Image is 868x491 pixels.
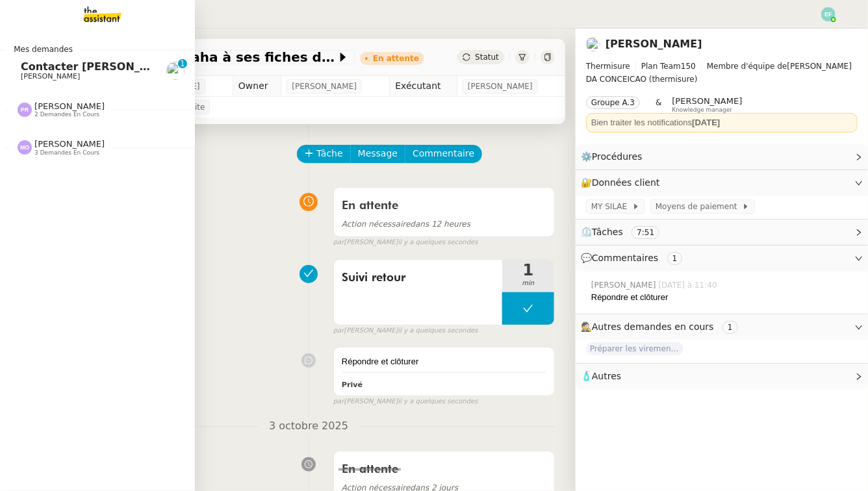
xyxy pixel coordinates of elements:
span: il y a quelques secondes [398,325,478,336]
td: Exécutant [390,76,457,97]
p: 1 [180,59,185,71]
span: Membre d'équipe de [707,62,787,71]
span: [PERSON_NAME] [672,96,743,106]
button: Message [350,145,405,163]
span: Préparer les virements salaires et fournisseurs [586,342,683,355]
img: svg [18,103,32,117]
span: il y a quelques secondes [398,237,478,248]
span: 🔐 [581,175,665,190]
span: min [502,278,554,289]
span: 150 [681,62,696,71]
div: Répondre et clôturer [342,355,546,368]
span: Commentaires [592,253,658,263]
span: En attente [342,464,398,475]
span: Plan Team [641,62,681,71]
a: [PERSON_NAME] [606,38,702,50]
span: Contacter [PERSON_NAME] [21,60,179,73]
span: Procédures [592,151,643,162]
span: [DATE] à 11:40 [659,279,720,291]
small: [PERSON_NAME] [333,325,478,336]
div: ⏲️Tâches 7:51 [576,220,868,245]
span: Thermisure [586,62,630,71]
span: [PERSON_NAME] [591,279,659,291]
div: 💬Commentaires 1 [576,245,868,271]
span: par [333,325,344,336]
span: Suivi retour [342,268,494,288]
img: svg [821,7,836,21]
td: Owner [233,76,281,97]
small: [PERSON_NAME] [333,396,478,407]
nz-tag: 1 [667,252,683,265]
div: 🔐Données client [576,170,868,195]
div: ⚙️Procédures [576,144,868,170]
span: MY SILAE [591,200,632,213]
span: Autres demandes en cours [592,321,714,332]
span: [PERSON_NAME] [292,80,357,93]
span: Autres [592,371,621,381]
small: [PERSON_NAME] [333,237,478,248]
span: Donner accès à Taha à ses fiches de paie [68,51,337,64]
span: ⚙️ [581,149,648,164]
div: En attente [373,55,419,62]
div: Répondre et clôturer [591,291,858,304]
span: Tâche [316,146,343,161]
span: Statut [475,53,499,62]
span: par [333,396,344,407]
nz-tag: Groupe A.3 [586,96,640,109]
nz-tag: 7:51 [632,226,659,239]
img: users%2FyvxEJYJHzmOhJToCsQnXpEIzsAg2%2Favatar%2F14aef167-49c0-41e5-a805-14c66aba2304 [586,37,600,51]
span: par [333,237,344,248]
span: Commentaire [413,146,474,161]
div: 🧴Autres [576,364,868,389]
span: Message [358,146,398,161]
span: 🧴 [581,371,621,381]
span: Action nécessaire [342,220,411,229]
span: Tâches [592,227,623,237]
span: 3 demandes en cours [34,149,99,157]
span: [PERSON_NAME] [21,72,80,81]
span: 1 [502,262,554,278]
span: 🕵️ [581,321,743,332]
button: Commentaire [405,145,482,163]
div: 🕵️Autres demandes en cours 1 [576,314,868,340]
button: Tâche [297,145,351,163]
span: [PERSON_NAME] [468,80,533,93]
span: & [656,96,661,113]
span: 3 octobre 2025 [259,418,359,435]
span: Données client [592,177,660,188]
span: dans 12 heures [342,220,470,229]
app-user-label: Knowledge manager [672,96,743,113]
span: Mes demandes [6,43,81,56]
span: [PERSON_NAME] [34,101,105,111]
nz-badge-sup: 1 [178,59,187,68]
span: [PERSON_NAME] [34,139,105,149]
span: 2 demandes en cours [34,111,99,118]
div: Bien traiter les notifications [591,116,852,129]
img: svg [18,140,32,155]
span: [PERSON_NAME] DA CONCEICAO (thermisure) [586,60,858,86]
img: users%2FSg6jQljroSUGpSfKFUOPmUmNaZ23%2Favatar%2FUntitled.png [166,62,185,80]
b: Privé [342,381,363,389]
span: ⏲️ [581,227,670,237]
nz-tag: 1 [722,321,738,334]
span: 💬 [581,253,687,263]
span: il y a quelques secondes [398,396,478,407]
span: Moyens de paiement [656,200,742,213]
strong: [DATE] [692,118,720,127]
span: En attente [342,200,398,212]
span: Knowledge manager [672,107,733,114]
